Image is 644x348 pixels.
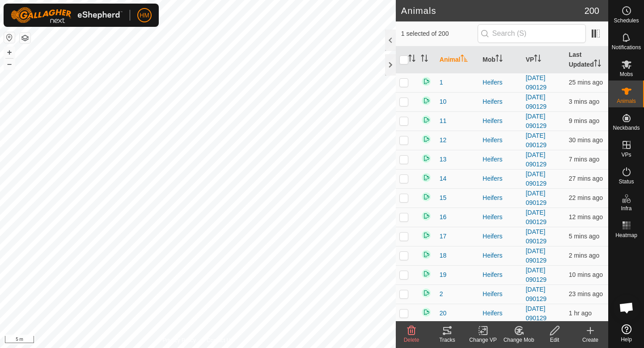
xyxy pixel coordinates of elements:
span: Infra [621,206,631,211]
span: HM [140,11,149,20]
span: 12 [440,136,447,145]
span: 10 [440,97,447,106]
img: returning on [421,230,432,241]
span: 19 [440,270,447,280]
img: returning on [421,307,432,318]
div: Heifers [483,251,518,260]
span: 13 [440,155,447,164]
p-sorticon: Activate to sort [408,56,415,63]
span: Help [621,337,632,342]
div: Heifers [483,116,518,126]
a: [DATE] 090129 [525,286,547,302]
span: 13 Oct 2025, 9:29 pm [569,136,603,144]
p-sorticon: Activate to sort [461,56,468,63]
span: Neckbands [613,125,640,131]
img: returning on [421,115,432,125]
a: [DATE] 090129 [525,74,547,91]
span: 200 [585,4,599,17]
div: Heifers [483,289,518,299]
a: [DATE] 090129 [525,228,547,245]
p-sorticon: Activate to sort [421,56,428,63]
div: Heifers [483,78,518,87]
a: [DATE] 090129 [525,247,547,264]
span: 1 selected of 200 [401,29,478,38]
button: + [4,47,15,58]
span: 13 Oct 2025, 9:56 pm [569,98,599,105]
span: 20 [440,309,447,318]
img: Gallagher Logo [11,7,123,23]
span: 13 Oct 2025, 9:36 pm [569,194,603,201]
a: [DATE] 090129 [525,113,547,129]
div: Tracks [429,336,465,344]
img: returning on [421,288,432,298]
a: [DATE] 090129 [525,93,547,110]
a: [DATE] 090129 [525,132,547,149]
span: 13 Oct 2025, 9:36 pm [569,290,603,297]
th: Animal [436,47,479,73]
p-sorticon: Activate to sort [496,56,503,63]
th: Last Updated [565,47,608,73]
span: 13 Oct 2025, 9:31 pm [569,175,603,182]
a: Privacy Policy [162,336,196,344]
span: Notifications [612,45,641,50]
h2: Animals [401,5,585,16]
span: 13 Oct 2025, 9:56 pm [569,252,599,259]
div: Heifers [483,193,518,203]
span: 14 [440,174,447,183]
div: Open chat [613,294,640,321]
a: Help [609,321,644,346]
span: 13 Oct 2025, 9:48 pm [569,271,603,278]
a: [DATE] 090129 [525,190,547,206]
img: returning on [421,153,432,164]
span: 13 Oct 2025, 9:53 pm [569,233,599,240]
div: Heifers [483,270,518,280]
img: returning on [421,211,432,221]
span: 13 Oct 2025, 8:59 pm [569,310,592,317]
span: 13 Oct 2025, 9:52 pm [569,156,599,163]
div: Heifers [483,174,518,183]
div: Change Mob [501,336,537,344]
a: Contact Us [207,336,233,344]
span: 16 [440,212,447,222]
th: VP [522,47,565,73]
span: Animals [617,98,636,104]
a: [DATE] 090129 [525,170,547,187]
div: Heifers [483,309,518,318]
img: returning on [421,172,432,183]
button: Map Layers [20,33,30,43]
div: Heifers [483,232,518,241]
span: VPs [621,152,631,157]
img: returning on [421,249,432,260]
span: 11 [440,116,447,126]
img: returning on [421,95,432,106]
span: 17 [440,232,447,241]
img: returning on [421,134,432,144]
div: Edit [537,336,572,344]
span: 13 Oct 2025, 9:34 pm [569,79,603,86]
img: returning on [421,191,432,202]
div: Heifers [483,136,518,145]
a: [DATE] 090129 [525,267,547,283]
div: Create [572,336,608,344]
img: returning on [421,268,432,279]
div: Heifers [483,97,518,106]
span: 13 Oct 2025, 9:47 pm [569,213,603,221]
a: [DATE] 090129 [525,209,547,225]
p-sorticon: Activate to sort [594,61,601,68]
span: 1 [440,78,443,87]
span: 15 [440,193,447,203]
span: 18 [440,251,447,260]
span: Status [619,179,634,184]
p-sorticon: Activate to sort [534,56,541,63]
img: returning on [421,76,432,87]
button: Reset Map [4,32,15,43]
div: Heifers [483,212,518,222]
span: Mobs [620,72,633,77]
span: Schedules [614,18,639,23]
div: Change VP [465,336,501,344]
span: Delete [404,337,419,343]
th: Mob [479,47,522,73]
a: [DATE] 090129 [525,305,547,322]
span: 13 Oct 2025, 9:49 pm [569,117,599,124]
a: [DATE] 090129 [525,151,547,168]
